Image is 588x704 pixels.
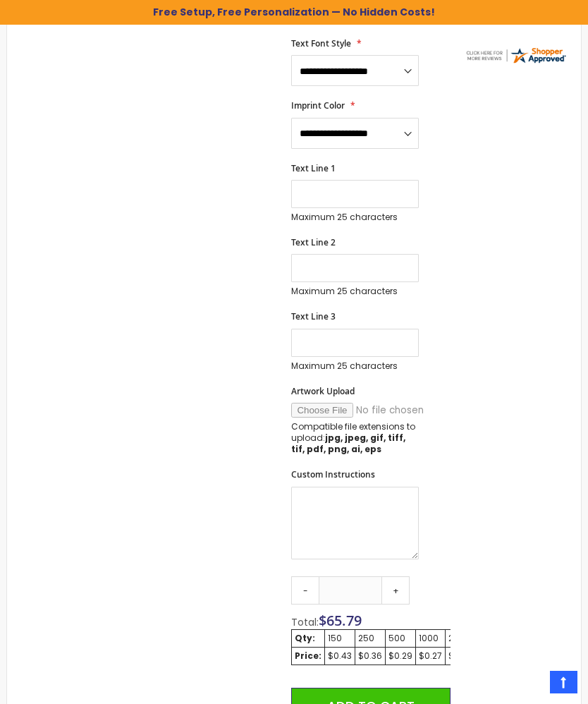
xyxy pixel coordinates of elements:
strong: Price: [295,650,321,662]
div: $0.43 [328,650,352,662]
div: $0.29 [388,650,412,662]
div: $0.25 [448,650,472,662]
span: Text Line 1 [291,162,336,174]
p: Compatible file extensions to upload: [291,421,418,456]
span: Total: [291,615,319,629]
a: - [291,576,319,605]
div: 250 [358,633,382,644]
strong: jpg, jpeg, gif, tiff, tif, pdf, png, ai, eps [291,432,405,455]
p: Maximum 25 characters [291,286,418,297]
p: Maximum 25 characters [291,212,418,223]
div: 1000 [419,633,442,644]
span: Text Line 3 [291,310,336,322]
div: 150 [328,633,352,644]
span: Text Font Style [291,37,351,49]
span: Imprint Color [291,99,345,111]
strong: Qty: [295,632,315,644]
a: Top [550,671,577,693]
a: 4pens.com certificate URL [465,56,567,68]
span: Text Line 2 [291,236,336,248]
img: 4pens.com widget logo [465,46,567,65]
a: + [381,576,410,605]
span: $ [319,611,362,630]
div: 500 [388,633,412,644]
span: 65.79 [326,611,362,630]
p: Maximum 25 characters [291,360,418,372]
span: Artwork Upload [291,385,355,397]
div: $0.27 [419,650,442,662]
span: Custom Instructions [291,468,375,480]
div: $0.36 [358,650,382,662]
div: 2500 [448,633,472,644]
